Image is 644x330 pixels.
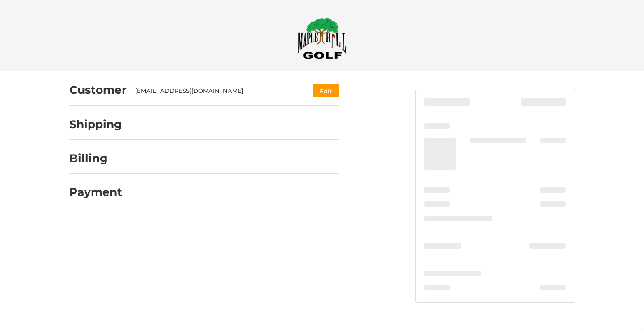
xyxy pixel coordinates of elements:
[135,87,296,96] div: [EMAIL_ADDRESS][DOMAIN_NAME]
[9,292,106,321] iframe: Gorgias live chat messenger
[69,83,127,97] h2: Customer
[297,17,347,59] img: Maple Hill Golf
[313,84,339,97] button: Edit
[69,185,122,199] h2: Payment
[69,151,122,165] h2: Billing
[69,117,122,131] h2: Shipping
